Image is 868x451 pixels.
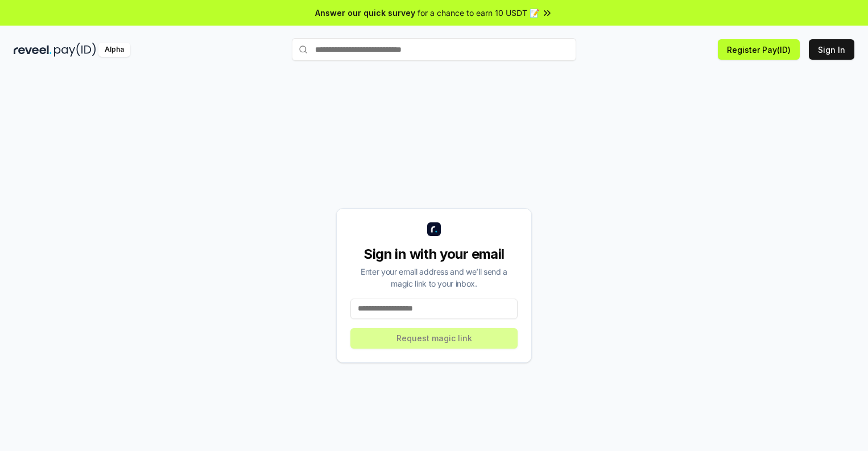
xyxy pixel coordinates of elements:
div: Enter your email address and we’ll send a magic link to your inbox. [350,266,518,289]
span: Answer our quick survey [315,7,415,19]
img: pay_id [54,43,96,57]
img: reveel_dark [14,43,52,57]
div: Alpha [98,43,130,57]
button: Register Pay(ID) [718,39,800,60]
button: Sign In [809,39,854,60]
span: for a chance to earn 10 USDT 📝 [418,7,539,19]
div: Sign in with your email [350,245,518,263]
img: logo_small [427,222,441,236]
